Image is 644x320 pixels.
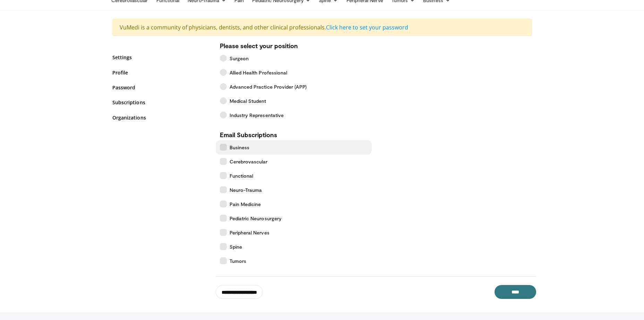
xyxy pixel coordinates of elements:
[112,114,209,121] a: Organizations
[112,19,532,36] div: VuMedi is a community of physicians, dentists, and other clinical professionals.
[230,112,284,119] span: Industry Representative
[230,158,268,165] span: Cerebrovascular
[230,83,307,90] span: Advanced Practice Provider (APP)
[230,186,262,194] span: Neuro-Trauma
[230,172,254,179] span: Functional
[230,69,287,76] span: Allied Health Professional
[112,84,209,91] a: Password
[112,69,209,76] a: Profile
[326,24,408,31] a: Click here to set your password
[220,131,277,139] strong: Email Subscriptions
[230,215,282,222] span: Pediatric Neurosurgery
[230,229,269,236] span: Peripheral Nerves
[230,55,249,62] span: Surgeon
[230,201,261,208] span: Pain Medicine
[230,257,246,265] span: Tumors
[220,42,298,50] strong: Please select your position
[112,54,209,61] a: Settings
[230,144,250,151] span: Business
[112,99,209,106] a: Subscriptions
[230,243,242,250] span: Spine
[230,97,266,105] span: Medical Student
